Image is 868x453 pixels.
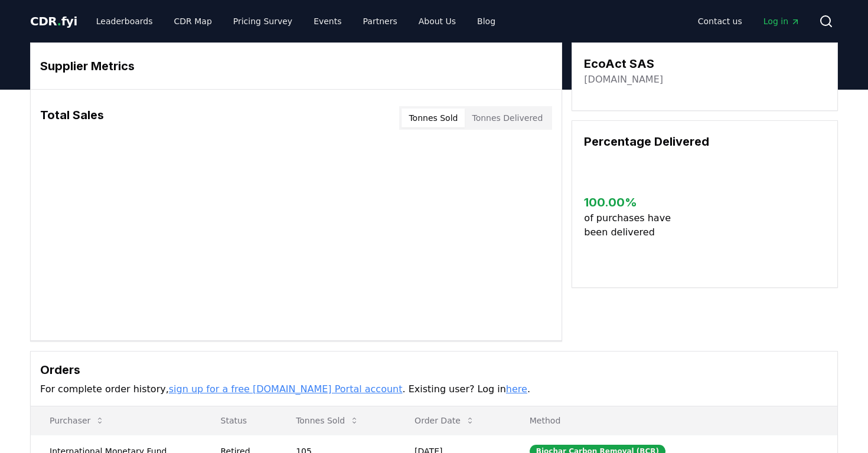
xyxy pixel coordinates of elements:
nav: Main [87,11,505,32]
p: Method [520,415,828,426]
h3: 100.00 % [584,193,680,211]
a: Contact us [688,11,752,32]
h3: Orders [40,361,828,379]
a: Events [304,11,351,32]
a: here [506,383,527,395]
a: [DOMAIN_NAME] [584,73,663,87]
p: Status [211,415,268,426]
button: Order Date [405,409,484,432]
a: Log in [754,11,810,32]
a: Pricing Survey [224,11,302,32]
a: CDR.fyi [30,13,77,29]
a: Leaderboards [87,11,162,32]
button: Tonnes Delivered [465,109,550,127]
h3: Supplier Metrics [40,57,552,75]
a: CDR Map [165,11,221,32]
span: Log in [763,15,800,27]
p: of purchases have been delivered [584,211,680,239]
button: Purchaser [40,409,114,432]
nav: Main [688,11,810,32]
h3: Total Sales [40,106,104,130]
h3: Percentage Delivered [584,133,825,150]
h3: EcoAct SAS [584,55,663,73]
p: For complete order history, . Existing user? Log in . [40,382,828,396]
button: Tonnes Sold [286,409,368,432]
span: CDR fyi [30,14,77,28]
a: About Us [409,11,465,32]
button: Tonnes Sold [402,109,465,127]
a: Partners [354,11,407,32]
span: . [57,14,61,28]
a: sign up for a free [DOMAIN_NAME] Portal account [169,383,403,395]
a: Blog [468,11,505,32]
